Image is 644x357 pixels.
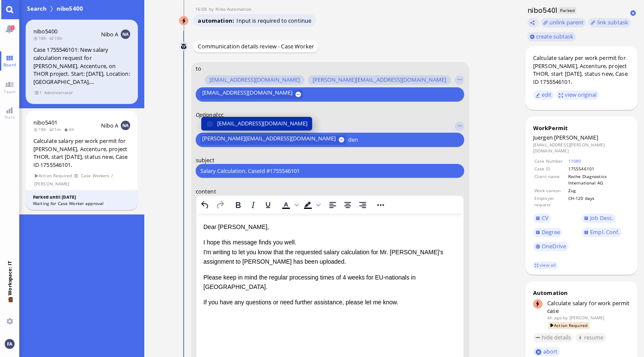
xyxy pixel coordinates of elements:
a: nibo5400 [33,27,57,35]
button: Reveal or hide additional toolbar items [373,199,388,211]
button: Align right [355,199,370,211]
td: CH-120 days [568,195,629,208]
span: by [209,6,216,12]
button: abort [533,347,560,356]
img: NA [121,30,130,39]
div: WorkPermit [533,124,630,132]
span: CV [542,214,549,222]
span: Juergen [533,134,553,141]
span: 💼 Workspace: IT [6,295,13,315]
span: by [563,315,568,321]
div: Calculate salary per work permit for [PERSON_NAME], Accenture, project THOR, start [DATE], status... [533,54,630,86]
td: Zug [568,187,629,194]
span: Action Required [548,322,590,329]
div: Calculate salary per work permit for [PERSON_NAME], Accenture, project THOR, start [DATE], status... [33,137,130,169]
button: create subtask [528,32,576,42]
span: janet.mathews@bluelakelegal.com [569,315,605,321]
span: Degree [542,228,560,236]
span: [EMAIL_ADDRESS][DOMAIN_NAME] [202,89,292,99]
div: Automation [533,289,630,297]
span: automation@nibo.ai [215,6,251,12]
span: [PERSON_NAME] [34,180,69,187]
h1: nibo5401 [525,6,558,15]
span: view 1 items [34,89,42,96]
button: [PERSON_NAME][EMAIL_ADDRESS][DOMAIN_NAME] [200,135,346,145]
span: Action Required [34,172,72,179]
td: Client name [534,173,567,186]
div: Background color Black [301,199,322,211]
span: Optional [196,111,217,119]
span: [EMAIL_ADDRESS][DOMAIN_NAME] [217,119,307,128]
button: Copy ticket nibo5401 link to clipboard [528,18,539,27]
a: Empl. Conf. [581,228,622,237]
span: [PERSON_NAME][EMAIL_ADDRESS][DOMAIN_NAME] [313,77,446,83]
span: Input is required to continue [236,17,311,24]
a: CV [533,214,551,223]
a: 11080 [568,158,581,164]
span: 1m [49,126,64,132]
td: Case Number [534,158,567,164]
img: Nibo Automation [179,16,189,26]
span: Search [26,4,48,13]
div: Case 1755546101: New salary calculation request for [PERSON_NAME], Accenture, on THOR project. St... [33,46,130,86]
td: Employer request [534,195,567,208]
span: cc [218,111,224,119]
span: to [196,65,201,72]
button: [EMAIL_ADDRESS][DOMAIN_NAME] [200,89,303,99]
span: subject [196,156,215,164]
span: nibo5400 [55,4,85,13]
td: Case ID [534,165,567,172]
span: 18h [33,126,49,132]
span: Stats [2,114,17,120]
span: Board [1,62,18,68]
button: unlink parent [541,18,586,27]
span: 16:08 [195,6,209,12]
div: Communication details review - Case Worker [193,40,319,53]
span: / [111,172,113,179]
span: Job Desc. [590,214,613,222]
button: resume [575,333,606,342]
button: Italic [246,199,260,211]
span: 5 [11,25,15,30]
task-group-action-menu: link subtask [588,18,630,27]
div: Parked until [DATE] [33,194,131,200]
span: Administrator [44,89,73,96]
button: Underline [261,199,275,211]
div: Calculate salary for work permit case [547,299,630,315]
a: Degree [533,228,562,237]
span: nibo5401 [33,119,57,126]
button: view original [556,90,599,100]
td: Roche Diagnostics International AG [568,173,629,186]
img: You [5,339,14,348]
span: automation [198,17,236,24]
button: hide details [533,333,573,342]
button: Redo [213,199,227,211]
span: Nibo A [101,122,119,129]
span: 18h [33,35,49,41]
button: Undo [198,199,212,211]
div: Text color Black [279,199,300,211]
a: OneDrive [533,242,569,251]
span: [PERSON_NAME] [554,134,598,141]
td: Work canton [534,187,567,194]
div: Waiting for Case Worker approval [33,200,131,207]
span: Team [2,89,18,95]
span: content [196,187,216,195]
button: Bold [231,199,245,211]
span: Empl. Conf. [590,228,619,236]
span: [EMAIL_ADDRESS][DOMAIN_NAME] [209,77,300,83]
span: 18h [49,35,65,41]
td: 1755546101 [568,165,629,172]
a: Job Desc. [581,214,616,223]
em: : [196,111,218,119]
button: edit [533,90,554,100]
button: Align left [325,199,340,211]
img: NA [121,121,130,130]
span: link subtask [597,18,629,26]
span: [PERSON_NAME][EMAIL_ADDRESS][DOMAIN_NAME] [202,135,336,145]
